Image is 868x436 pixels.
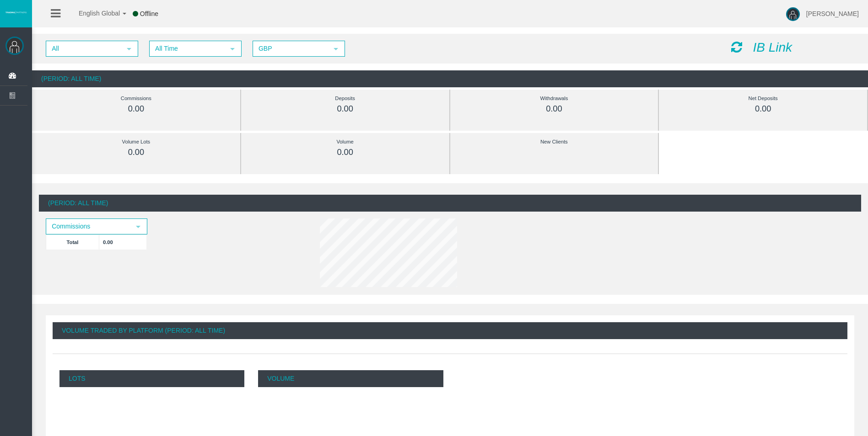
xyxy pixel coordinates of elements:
span: All [47,42,121,56]
p: Lots [59,370,244,387]
span: select [229,45,236,53]
span: select [125,45,133,53]
td: 0.00 [99,234,147,250]
div: 0.00 [262,147,429,158]
div: (Period: All Time) [32,70,868,87]
span: Offline [140,10,158,17]
div: New Clients [471,137,638,147]
div: 0.00 [262,104,429,114]
i: Reload Dashboard [731,41,742,53]
div: Volume [262,137,429,147]
span: GBP [253,42,328,56]
span: [PERSON_NAME] [806,10,859,17]
div: (Period: All Time) [39,195,861,212]
div: Net Deposits [679,93,846,104]
div: Withdrawals [471,93,638,104]
td: Total [46,234,99,250]
i: IB Link [753,40,792,54]
div: 0.00 [53,104,220,114]
div: Commissions [53,93,220,104]
span: select [332,45,340,53]
img: user-image [786,7,800,21]
div: Volume Traded By Platform (Period: All Time) [53,322,847,339]
img: logo.svg [5,11,27,14]
span: select [135,223,142,230]
span: Commissions [47,219,130,234]
div: Deposits [262,93,429,104]
div: 0.00 [471,104,638,114]
span: English Global [67,10,120,17]
div: Volume Lots [53,137,220,147]
div: 0.00 [53,147,220,158]
div: 0.00 [679,104,846,114]
p: Volume [258,370,443,387]
span: All Time [150,42,224,56]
